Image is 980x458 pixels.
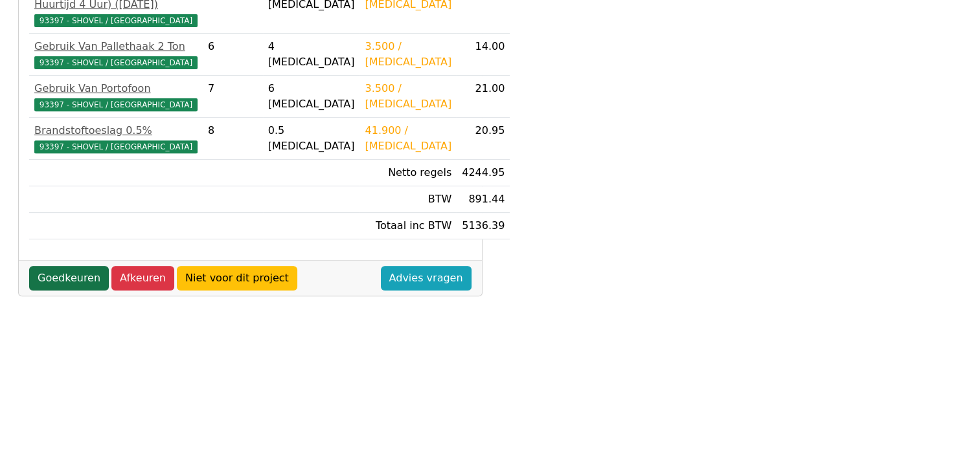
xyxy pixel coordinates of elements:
[359,186,457,213] td: BTW
[457,186,510,213] td: 891.44
[34,39,198,54] div: Gebruik Van Pallethaak 2 Ton
[203,34,263,76] td: 6
[34,39,198,70] a: Gebruik Van Pallethaak 2 Ton93397 - SHOVEL / [GEOGRAPHIC_DATA]
[111,266,174,290] a: Afkeuren
[268,39,355,70] div: 4 [MEDICAL_DATA]
[365,123,451,154] div: 41.900 / [MEDICAL_DATA]
[365,39,451,70] div: 3.500 / [MEDICAL_DATA]
[34,123,198,154] a: Brandstoftoeslag 0.5%93397 - SHOVEL / [GEOGRAPHIC_DATA]
[381,266,472,290] a: Advies vragen
[203,76,263,118] td: 7
[34,56,198,69] span: 93397 - SHOVEL / [GEOGRAPHIC_DATA]
[268,81,355,112] div: 6 [MEDICAL_DATA]
[457,118,510,160] td: 20.95
[359,160,457,186] td: Netto regels
[34,81,198,112] a: Gebruik Van Portofoon93397 - SHOVEL / [GEOGRAPHIC_DATA]
[365,81,451,112] div: 3.500 / [MEDICAL_DATA]
[268,123,355,154] div: 0.5 [MEDICAL_DATA]
[34,81,198,96] div: Gebruik Van Portofoon
[34,123,198,138] div: Brandstoftoeslag 0.5%
[457,213,510,239] td: 5136.39
[34,140,198,153] span: 93397 - SHOVEL / [GEOGRAPHIC_DATA]
[359,213,457,239] td: Totaal inc BTW
[29,266,109,290] a: Goedkeuren
[177,266,297,290] a: Niet voor dit project
[203,118,263,160] td: 8
[34,14,198,27] span: 93397 - SHOVEL / [GEOGRAPHIC_DATA]
[34,98,198,111] span: 93397 - SHOVEL / [GEOGRAPHIC_DATA]
[457,34,510,76] td: 14.00
[457,76,510,118] td: 21.00
[457,160,510,186] td: 4244.95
